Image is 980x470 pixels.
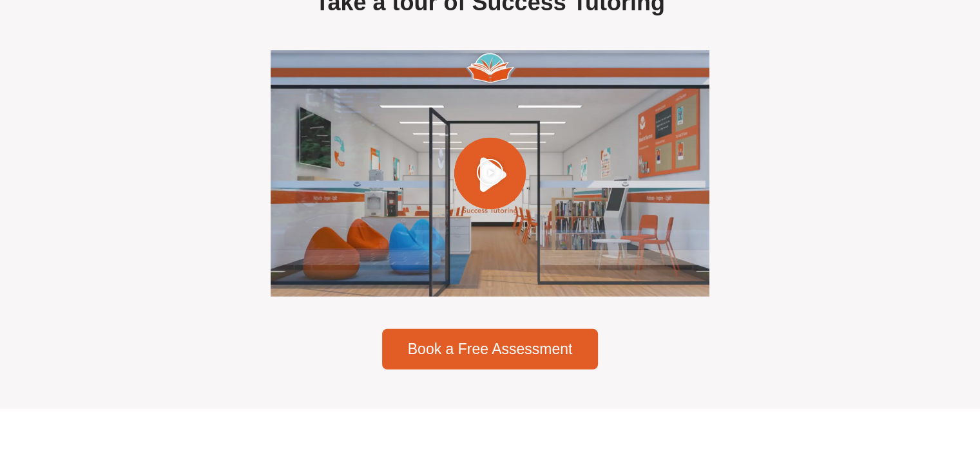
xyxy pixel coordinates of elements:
span: Book a Free Assessment [408,342,573,357]
div: Play Video [476,158,504,189]
a: Book a Free Assessment [382,329,599,370]
iframe: Chat Widget [765,325,980,470]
